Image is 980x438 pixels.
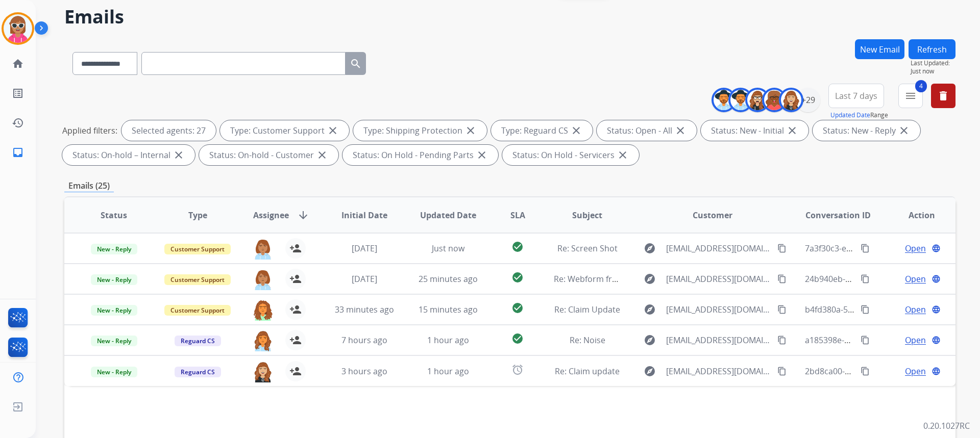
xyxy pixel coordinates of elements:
mat-icon: content_copy [861,274,870,284]
span: Re: Screen Shot [557,243,618,254]
span: New - Reply [91,336,137,346]
span: Open [905,334,926,346]
span: Initial Date [341,209,387,221]
mat-icon: explore [644,365,656,377]
mat-icon: content_copy [861,305,870,314]
span: Re: Noise [570,334,605,346]
mat-icon: alarm [511,364,524,376]
img: avatar [4,14,32,43]
img: agent-avatar [253,299,273,321]
span: b4fd380a-5cc3-4aa7-adcc-1a9dc7862b1f [805,304,958,315]
span: Open [905,365,926,377]
mat-icon: content_copy [777,244,787,253]
span: New - Reply [91,367,137,377]
span: Open [905,273,926,285]
mat-icon: close [898,124,910,137]
span: [EMAIL_ADDRESS][DOMAIN_NAME] [666,365,771,377]
mat-icon: language [932,305,941,314]
span: 25 minutes ago [419,273,478,285]
mat-icon: content_copy [777,274,787,284]
span: New - Reply [91,305,137,316]
img: agent-avatar [253,330,273,351]
mat-icon: explore [644,273,656,285]
div: +29 [796,88,820,112]
span: 33 minutes ago [335,304,394,315]
mat-icon: list_alt [12,87,24,99]
mat-icon: search [350,58,362,70]
span: Type [188,209,207,221]
mat-icon: inbox [12,146,24,159]
button: New Email [855,39,904,59]
mat-icon: person_add [289,303,302,316]
mat-icon: language [932,336,941,345]
span: SLA [510,209,525,221]
div: Selected agents: 27 [121,120,216,141]
span: Subject [572,209,602,221]
div: Type: Customer Support [220,120,349,141]
th: Action [872,197,955,233]
mat-icon: person_add [289,334,302,346]
mat-icon: person_add [289,365,302,377]
mat-icon: check_circle [511,241,524,253]
button: Last 7 days [828,84,884,108]
span: Re: Webform from [EMAIL_ADDRESS][DOMAIN_NAME] on [DATE] [554,273,799,285]
span: Reguard CS [175,336,221,346]
mat-icon: language [932,244,941,253]
mat-icon: close [786,124,798,137]
h2: Emails [64,7,955,27]
span: 7a3f30c3-e00f-4a4d-a84b-a9602322d72f [805,243,957,254]
mat-icon: explore [644,303,656,316]
span: Customer [693,209,732,221]
span: Customer Support [164,305,231,316]
div: Status: On Hold - Pending Parts [342,145,498,165]
span: New - Reply [91,244,137,254]
span: Assignee [253,209,289,221]
div: Status: On-hold - Customer [199,145,338,165]
span: [DATE] [352,243,377,254]
span: Last 7 days [835,94,877,98]
img: agent-avatar [253,361,273,382]
span: 1 hour ago [427,366,469,377]
span: New - Reply [91,274,137,285]
span: Customer Support [164,274,231,285]
mat-icon: close [617,149,629,161]
span: [EMAIL_ADDRESS][DOMAIN_NAME] [666,303,771,316]
span: [EMAIL_ADDRESS][DOMAIN_NAME] [666,242,771,254]
mat-icon: close [173,149,185,161]
span: Range [830,111,888,119]
p: Emails (25) [64,179,114,192]
mat-icon: close [476,149,488,161]
mat-icon: close [674,124,687,137]
span: Status [101,209,127,221]
span: Just now [432,243,464,254]
mat-icon: explore [644,242,656,254]
mat-icon: close [570,124,582,137]
span: 7 hours ago [341,334,387,346]
span: 24b940eb-5677-4aa3-99ae-6e7c2ebfd89c [805,273,961,285]
mat-icon: content_copy [861,336,870,345]
mat-icon: explore [644,334,656,346]
div: Type: Shipping Protection [353,120,487,141]
mat-icon: content_copy [861,367,870,376]
span: [DATE] [352,273,377,285]
mat-icon: person_add [289,242,302,254]
p: 0.20.1027RC [923,420,970,432]
img: agent-avatar [253,269,273,290]
div: Status: Open - All [597,120,697,141]
span: Open [905,303,926,316]
span: a185398e-97fa-4737-8ed7-826f4b678be9 [805,334,960,346]
mat-icon: arrow_downward [297,209,309,221]
span: 15 minutes ago [419,304,478,315]
mat-icon: content_copy [777,305,787,314]
mat-icon: language [932,274,941,284]
mat-icon: close [327,124,339,137]
div: Status: On-hold – Internal [62,145,195,165]
mat-icon: content_copy [861,244,870,253]
p: Applied filters: [62,124,117,137]
span: Reguard CS [175,367,221,377]
span: Customer Support [164,244,231,254]
span: Open [905,242,926,254]
mat-icon: person_add [289,273,302,285]
span: 4 [915,80,927,92]
mat-icon: delete [937,90,949,102]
